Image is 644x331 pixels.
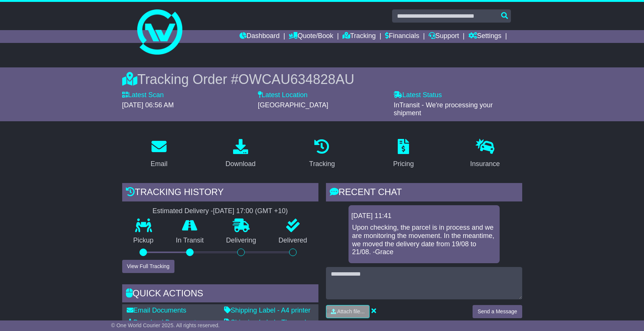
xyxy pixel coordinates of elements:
[145,136,172,172] a: Email
[221,136,261,172] a: Download
[394,91,442,99] label: Latest Status
[429,30,459,43] a: Support
[122,284,318,305] div: Quick Actions
[150,159,167,169] div: Email
[122,183,318,203] div: Tracking history
[238,72,354,87] span: OWCAU634828AU
[122,260,174,273] button: View Full Tracking
[122,207,318,215] div: Estimated Delivery -
[239,30,280,43] a: Dashboard
[226,159,256,169] div: Download
[385,30,419,43] a: Financials
[215,236,268,245] p: Delivering
[213,207,288,215] div: [DATE] 17:00 (GMT +10)
[127,319,200,326] a: Download Documents
[267,236,318,245] p: Delivered
[165,236,215,245] p: In Transit
[393,159,414,169] div: Pricing
[468,30,502,43] a: Settings
[111,322,220,328] span: © One World Courier 2025. All rights reserved.
[258,91,308,99] label: Latest Location
[127,307,186,314] a: Email Documents
[122,101,174,109] span: [DATE] 06:56 AM
[309,159,335,169] div: Tracking
[473,305,522,318] button: Send a Message
[352,212,497,220] div: [DATE] 11:41
[122,236,165,245] p: Pickup
[394,101,493,117] span: InTransit - We're processing your shipment
[388,136,419,172] a: Pricing
[258,101,328,109] span: [GEOGRAPHIC_DATA]
[465,136,505,172] a: Insurance
[470,159,500,169] div: Insurance
[289,30,333,43] a: Quote/Book
[304,136,339,172] a: Tracking
[122,91,164,99] label: Latest Scan
[122,71,522,87] div: Tracking Order #
[352,224,496,256] p: Upon checking, the parcel is in process and we are monitoring the movement. In the meantime, we m...
[342,30,376,43] a: Tracking
[224,307,311,314] a: Shipping Label - A4 printer
[326,183,522,203] div: RECENT CHAT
